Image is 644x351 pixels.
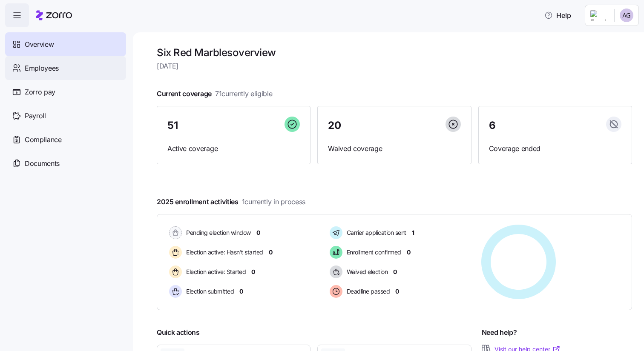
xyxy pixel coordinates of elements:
span: Carrier application sent [344,228,406,237]
span: 0 [395,287,399,296]
a: Documents [5,151,126,175]
button: Help [538,7,578,24]
span: Election submitted [184,287,234,296]
span: Election active: Started [184,268,246,276]
span: Enrollment confirmed [344,248,401,257]
span: Need help? [482,327,517,338]
span: Deadline passed [344,287,390,296]
span: Election active: Hasn't started [184,248,263,257]
span: Pending election window [184,228,251,237]
span: Waived coverage [328,143,460,154]
a: Employees [5,56,126,80]
span: 0 [407,248,411,257]
span: 0 [256,228,260,237]
span: [DATE] [157,61,632,71]
span: 6 [489,120,496,131]
span: Current coverage [157,88,273,99]
h1: Six Red Marbles overview [157,46,632,59]
span: 1 [412,228,414,237]
a: Payroll [5,104,126,128]
span: Waived election [344,268,388,276]
span: Help [544,10,571,20]
img: 088685dd867378d7844e46458fca8a28 [620,9,633,22]
span: Compliance [25,134,62,145]
span: Employees [25,63,59,74]
span: Overview [25,39,54,50]
span: 71 currently eligible [215,88,273,99]
span: Active coverage [167,143,300,154]
a: Compliance [5,128,126,151]
span: Payroll [25,111,46,121]
span: 20 [328,120,341,131]
span: 51 [167,120,178,131]
span: 0 [251,268,255,276]
span: 2025 enrollment activities [157,197,305,207]
a: Zorro pay [5,80,126,104]
span: Quick actions [157,327,200,338]
a: Overview [5,32,126,56]
span: Documents [25,158,60,169]
span: Zorro pay [25,87,55,97]
span: 0 [269,248,273,257]
img: Employer logo [590,10,607,20]
span: Coverage ended [489,143,621,154]
span: 0 [239,287,243,296]
span: 0 [393,268,397,276]
span: 1 currently in process [242,197,305,207]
